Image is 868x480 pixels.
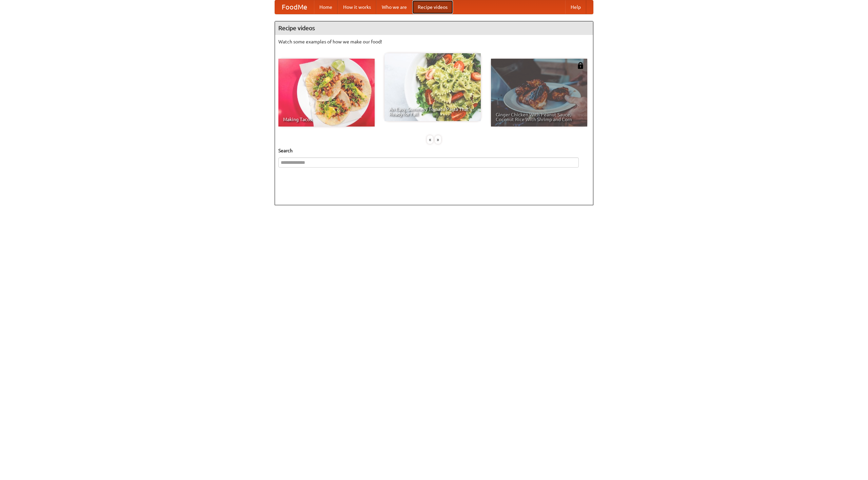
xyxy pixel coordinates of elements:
a: Help [565,0,586,14]
p: Watch some examples of how we make our food! [278,38,590,45]
h5: Search [278,147,590,154]
a: Home [314,0,338,14]
img: 483408.png [577,62,584,69]
a: FoodMe [275,0,314,14]
a: Making Tacos [278,59,375,127]
h4: Recipe videos [275,21,593,35]
span: An Easy, Summery Tomato Pasta That's Ready for Fall [389,107,476,116]
a: Who we are [376,0,412,14]
a: Recipe videos [412,0,453,14]
a: How it works [338,0,376,14]
div: » [435,135,441,144]
a: An Easy, Summery Tomato Pasta That's Ready for Fall [384,53,481,121]
div: « [427,135,433,144]
span: Making Tacos [283,117,370,122]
